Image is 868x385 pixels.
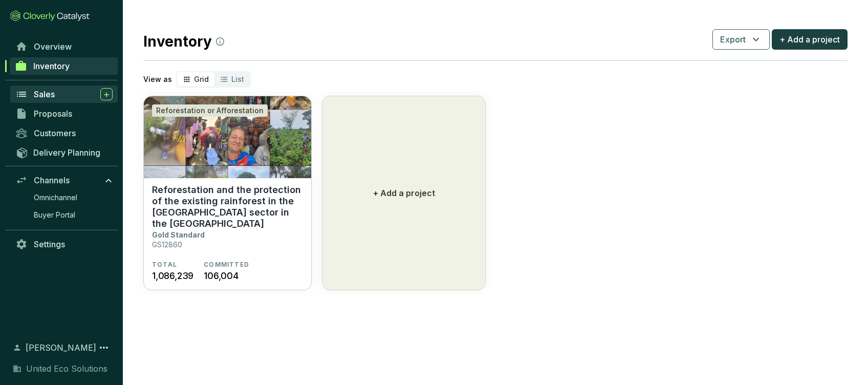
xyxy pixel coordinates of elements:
[34,239,65,249] span: Settings
[10,172,118,189] a: Channels
[34,128,76,138] span: Customers
[10,38,118,55] a: Overview
[152,184,303,229] p: Reforestation and the protection of the existing rainforest in the [GEOGRAPHIC_DATA] sector in th...
[33,147,100,158] span: Delivery Planning
[152,104,268,117] div: Reforestation or Afforestation
[204,269,238,283] span: 106,004
[29,207,118,223] a: Buyer Portal
[712,29,770,50] button: Export
[10,85,118,103] a: Sales
[34,109,72,119] span: Proposals
[26,341,96,354] span: [PERSON_NAME]
[772,29,848,50] button: + Add a project
[33,61,70,71] span: Inventory
[10,144,118,161] a: Delivery Planning
[152,269,193,283] span: 1,086,239
[204,261,249,269] span: COMMITTED
[152,261,177,269] span: TOTAL
[10,57,118,75] a: Inventory
[34,41,72,52] span: Overview
[34,89,55,99] span: Sales
[10,124,118,142] a: Customers
[322,96,486,290] button: + Add a project
[143,74,172,84] p: View as
[143,31,224,52] h2: Inventory
[720,33,746,46] span: Export
[34,175,70,185] span: Channels
[143,96,312,290] a: Reforestation and the protection of the existing rainforest in the Luabu sector in the Democratic...
[231,75,244,83] span: List
[34,193,77,203] span: Omnichannel
[10,236,118,253] a: Settings
[176,71,251,88] div: segmented control
[152,240,182,249] p: GS12860
[194,75,209,83] span: Grid
[34,210,75,220] span: Buyer Portal
[779,33,840,46] span: + Add a project
[152,230,205,239] p: Gold Standard
[26,362,107,375] span: United Eco Solutions
[144,96,311,178] img: Reforestation and the protection of the existing rainforest in the Luabu sector in the Democratic...
[373,187,435,199] p: + Add a project
[10,105,118,122] a: Proposals
[29,190,118,205] a: Omnichannel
